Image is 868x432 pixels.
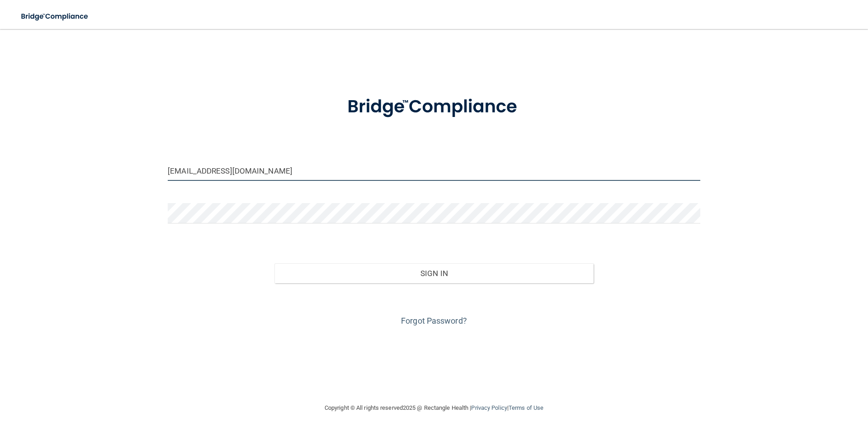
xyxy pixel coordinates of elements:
[471,404,507,411] a: Privacy Policy
[14,7,97,26] img: bridge_compliance_login_screen.278c3ca4.svg
[329,83,539,131] img: bridge_compliance_login_screen.278c3ca4.svg
[269,393,599,422] div: Copyright © All rights reserved 2025 @ Rectangle Health | |
[401,316,467,325] a: Forgot Password?
[274,263,594,283] button: Sign In
[168,160,700,181] input: Email
[509,404,543,411] a: Terms of Use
